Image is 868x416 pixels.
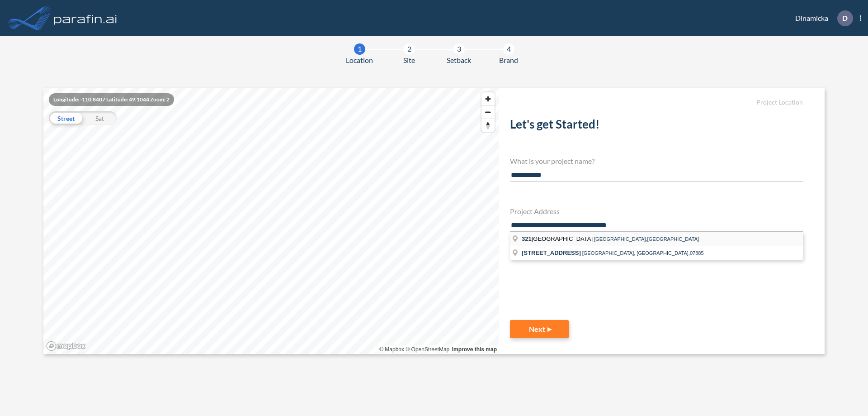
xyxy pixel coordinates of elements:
button: Next [510,320,569,338]
div: 1 [354,43,365,55]
button: Zoom out [481,105,495,119]
p: D [842,14,848,22]
div: Longitude: -110.8407 Latitude: 49.1044 Zoom: 2 [49,93,174,106]
div: Dinamicka [782,10,861,26]
h2: Let's get Started! [510,117,803,135]
h4: What is your project name? [510,157,803,165]
div: 3 [453,43,465,55]
span: 321 [522,235,532,242]
img: logo [52,9,119,27]
div: Sat [83,111,117,125]
span: Zoom out [481,106,495,119]
div: Street [49,111,83,125]
h4: Project Address [510,207,803,215]
span: Location [346,55,373,66]
span: [STREET_ADDRESS] [522,249,581,256]
a: Mapbox homepage [46,341,86,351]
span: Site [403,55,415,66]
button: Zoom in [481,92,495,105]
h5: Project Location [510,99,803,106]
span: Brand [499,55,518,66]
span: [GEOGRAPHIC_DATA], [GEOGRAPHIC_DATA],07885 [582,250,704,256]
span: Setback [447,55,471,66]
button: Reset bearing to north [481,119,495,132]
a: Mapbox [379,346,404,353]
a: OpenStreetMap [406,346,449,353]
span: [GEOGRAPHIC_DATA],[GEOGRAPHIC_DATA] [594,236,699,242]
a: Improve this map [452,346,497,353]
span: [GEOGRAPHIC_DATA] [522,235,594,242]
div: 4 [503,43,514,55]
div: 2 [404,43,415,55]
canvas: Map [43,88,499,354]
